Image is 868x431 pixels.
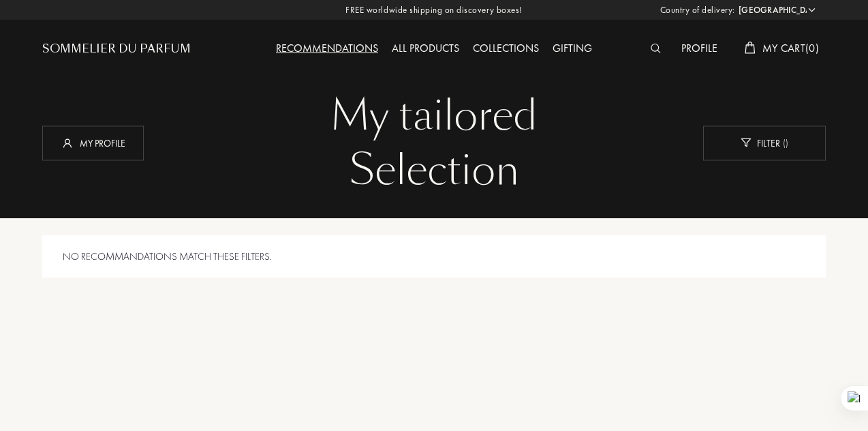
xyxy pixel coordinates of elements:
a: Gifting [546,41,599,55]
a: Recommendations [269,41,385,55]
img: new_filter_w.svg [741,138,751,147]
span: Country of delivery: [660,3,735,17]
img: search_icn_white.svg [651,44,661,53]
a: Sommelier du Parfum [42,41,191,57]
div: Selection [52,143,816,198]
div: Collections [466,40,546,58]
a: Collections [466,41,546,55]
div: Filter [703,125,826,160]
span: ( ) [780,136,788,149]
div: My profile [42,125,144,160]
a: All products [385,41,466,55]
img: cart_white.svg [745,42,756,54]
div: Recommendations [269,40,385,58]
div: Profile [675,40,724,58]
span: My Cart ( 0 ) [762,41,819,55]
div: My tailored [52,89,816,143]
a: Profile [675,41,724,55]
div: Gifting [546,40,599,58]
img: profil_icn_w.svg [61,136,74,149]
div: All products [385,40,466,58]
div: No recommandations match these filters. [42,235,826,278]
